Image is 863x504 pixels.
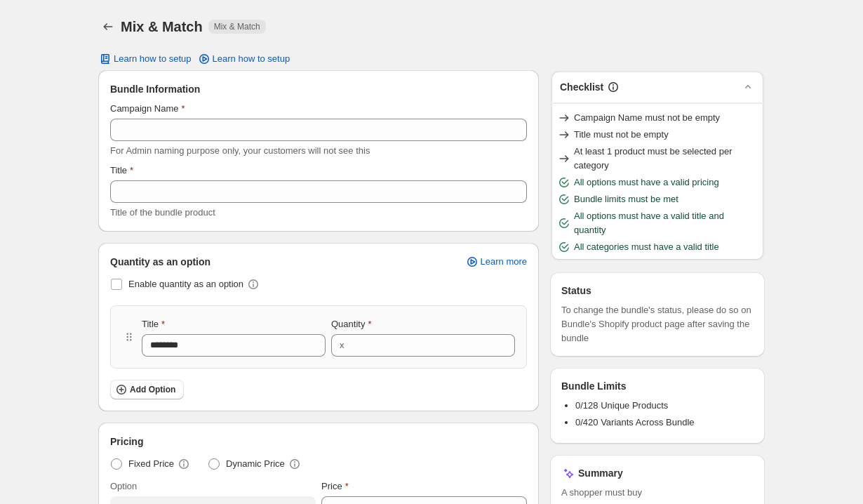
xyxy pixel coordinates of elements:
span: Fixed Price [128,457,174,471]
span: A shopper must buy [561,486,754,500]
h3: Bundle Limits [561,379,627,393]
label: Title [110,164,133,178]
span: Bundle limits must be met [574,192,678,206]
span: All categories must have a valid title [574,240,719,254]
a: Learn more [457,252,535,272]
span: All options must have a valid pricing [574,175,719,190]
span: Title must not be empty [574,128,669,142]
span: Mix & Match [214,21,260,32]
label: Campaign Name [110,102,185,116]
span: Enable quantity as an option [128,279,243,289]
h1: Mix & Match [121,18,203,35]
a: Learn how to setup [189,49,299,69]
button: Learn how to setup [90,49,200,69]
span: Learn how to setup [114,53,192,65]
span: Dynamic Price [226,457,285,471]
span: Pricing [110,435,143,449]
label: Title [142,317,165,331]
span: 0/420 Variants Across Bundle [575,417,695,427]
span: Quantity as an option [110,255,210,269]
label: Option [110,479,137,493]
span: To change the bundle's status, please do so on Bundle's Shopify product page after saving the bundle [561,303,754,345]
span: Bundle Information [110,82,200,96]
span: Campaign Name must not be empty [574,111,720,125]
span: At least 1 product must be selected per category [574,145,758,173]
span: Learn more [481,256,527,267]
span: Title of the bundle product [110,207,215,218]
span: For Admin naming purpose only, your customers will not see this [110,145,370,156]
button: Back [98,17,118,37]
div: x [340,338,344,352]
h3: Status [561,284,591,298]
span: 0/128 Unique Products [575,400,668,411]
label: Quantity [331,317,371,331]
label: Price [321,479,349,493]
button: Add Option [110,380,184,399]
h3: Summary [578,466,623,480]
span: All options must have a valid title and quantity [574,209,758,237]
h3: Checklist [560,80,603,94]
span: Add Option [130,384,175,395]
span: Learn how to setup [213,53,290,65]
